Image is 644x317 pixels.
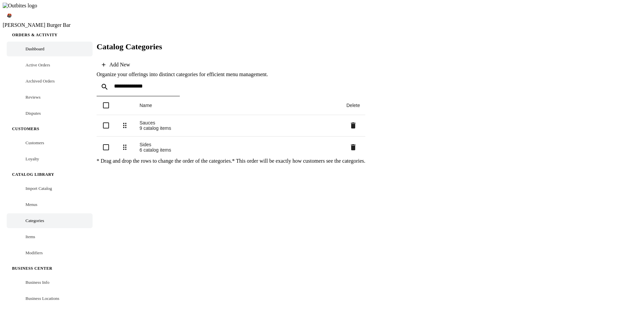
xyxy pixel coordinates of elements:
div: Sauces [140,120,336,125]
a: Business Locations [7,291,93,306]
span: Orders & Activity [12,33,58,37]
a: Modifiers [7,246,93,260]
span: Business Info [25,280,49,285]
div: 9 catalog items [140,125,336,131]
img: Outbites logo [3,3,37,9]
span: Import Catalog [25,186,52,191]
a: Disputes [7,106,93,121]
div: [PERSON_NAME] Burger Bar [3,22,97,28]
div: Delete [346,103,360,108]
span: Business Locations [25,296,59,301]
span: Customers [25,140,44,145]
a: Import Catalog [7,181,93,196]
span: * This order will be exactly how customers see the categories. [232,158,365,164]
h2: Catalog Categories [97,42,365,51]
a: Reviews [7,90,93,105]
span: Menus [25,202,37,207]
span: Customers [12,126,39,131]
span: * Drag and drop the rows to change the order of the categories. [97,158,232,164]
a: Dashboard [7,42,93,56]
a: Menus [7,197,93,212]
div: Name [140,103,336,108]
span: Reviews [25,95,41,100]
a: Categories [7,213,93,228]
a: Archived Orders [7,74,93,89]
a: Loyalty [7,152,93,166]
span: Catalog Library [12,172,54,177]
span: Dashboard [25,46,44,51]
span: Disputes [25,111,41,116]
div: Add New [109,62,130,68]
a: Business Info [7,275,93,290]
span: Loyalty [25,156,39,161]
button: Add New [97,58,136,71]
span: Categories [25,218,44,223]
div: 6 catalog items [140,147,336,153]
span: Modifiers [25,250,43,255]
span: Active Orders [25,62,50,67]
a: Customers [7,136,93,150]
span: Archived Orders [25,78,55,84]
a: Items [7,229,93,244]
div: Sides [140,142,336,147]
div: Organize your offerings into distinct categories for efficient menu management. [97,71,365,77]
a: Active Orders [7,58,93,72]
div: Name [140,103,152,108]
span: Business Center [12,266,52,271]
span: Items [25,234,35,239]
